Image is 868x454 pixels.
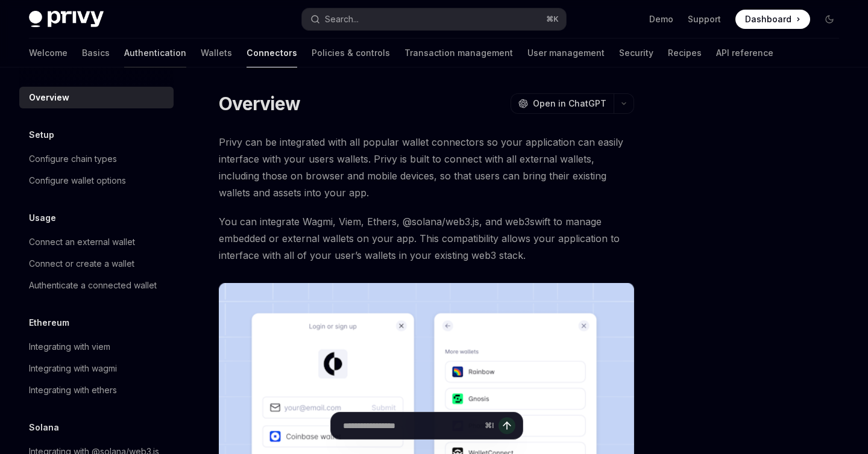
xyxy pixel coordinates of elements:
[511,93,614,114] button: Open in ChatGPT
[29,316,69,330] h5: Ethereum
[19,379,174,401] a: Integrating with ethers
[29,383,117,397] div: Integrating with ethers
[29,152,117,166] div: Configure chain types
[343,412,480,439] input: Ask a question...
[404,39,513,67] a: Transaction management
[219,213,634,264] span: You can integrate Wagmi, Viem, Ethers, @solana/web3.js, and web3swift to manage embedded or exter...
[29,173,126,188] div: Configure wallet options
[29,257,134,271] div: Connect or create a wallet
[29,11,104,28] img: dark logo
[247,39,297,67] a: Connectors
[19,170,174,191] a: Configure wallet options
[29,211,56,225] h5: Usage
[619,39,653,67] a: Security
[29,340,110,354] div: Integrating with viem
[19,87,174,108] a: Overview
[29,128,54,142] h5: Setup
[716,39,773,67] a: API reference
[688,13,721,25] a: Support
[19,275,174,296] a: Authenticate a connected wallet
[649,13,673,25] a: Demo
[533,98,606,110] span: Open in ChatGPT
[19,148,174,170] a: Configure chain types
[219,134,634,201] span: Privy can be integrated with all popular wallet connectors so your application can easily interfa...
[745,13,791,25] span: Dashboard
[302,8,565,30] button: Open search
[29,420,59,435] h5: Solana
[498,417,515,434] button: Send message
[82,39,110,67] a: Basics
[325,12,359,26] div: Search...
[29,39,68,67] a: Welcome
[201,39,232,67] a: Wallets
[735,10,810,29] a: Dashboard
[219,93,300,114] h1: Overview
[124,39,186,67] a: Authentication
[312,39,390,67] a: Policies & controls
[527,39,605,67] a: User management
[19,336,174,358] a: Integrating with viem
[19,253,174,275] a: Connect or create a wallet
[19,231,174,253] a: Connect an external wallet
[820,10,839,29] button: Toggle dark mode
[29,361,117,376] div: Integrating with wagmi
[29,90,69,105] div: Overview
[19,358,174,379] a: Integrating with wagmi
[546,14,559,24] span: ⌘ K
[668,39,702,67] a: Recipes
[29,235,135,249] div: Connect an external wallet
[29,278,157,293] div: Authenticate a connected wallet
